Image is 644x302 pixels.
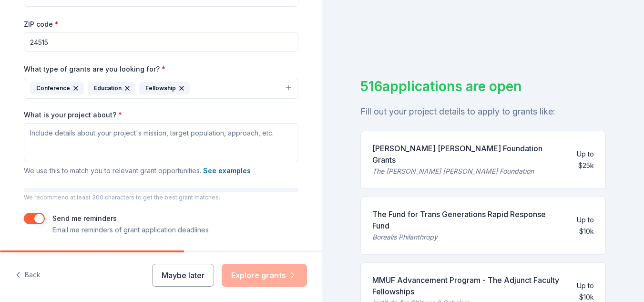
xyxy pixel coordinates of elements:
label: ZIP code [24,20,59,29]
button: ConferenceEducationFellowship [24,78,298,99]
input: 12345 (U.S. only) [24,32,298,52]
button: Back [15,265,41,285]
div: The [PERSON_NAME] [PERSON_NAME] Foundation [372,166,554,177]
div: Conference [30,82,84,94]
div: Up to $25k [562,148,594,171]
div: The Fund for Trans Generations Rapid Response Fund [372,208,554,231]
div: Up to $10k [562,214,594,237]
div: [PERSON_NAME] [PERSON_NAME] Foundation Grants [372,143,554,166]
span: We use this to match you to relevant grant opportunities. [24,167,251,175]
div: Education [88,82,135,94]
div: MMUF Advancement Program - The Adjunct Faculty Fellowships [372,274,559,297]
button: Maybe later [152,264,214,287]
label: Send me reminders [52,214,117,222]
p: We recommend at least 300 characters to get the best grant matches. [24,194,298,201]
label: What is your project about? [24,110,122,120]
label: What type of grants are you looking for? [24,64,165,74]
button: See examples [203,165,251,177]
div: Fellowship [139,82,190,94]
div: Fill out your project details to apply to grants like: [360,104,606,119]
div: 516 applications are open [360,76,606,96]
p: Email me reminders of grant application deadlines [52,224,209,236]
div: Borealis Philanthropy [372,231,554,243]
